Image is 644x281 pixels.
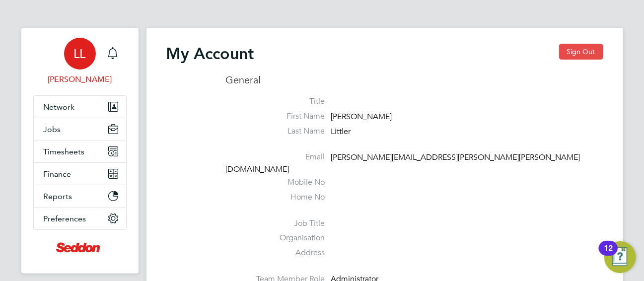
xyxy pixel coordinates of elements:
span: Lesley Littler [33,73,127,85]
nav: Main navigation [21,28,139,274]
button: Timesheets [34,140,126,162]
label: Organisation [226,233,325,243]
button: Reports [34,185,126,207]
label: Last Name [226,126,325,137]
button: Finance [34,163,126,185]
label: Title [226,96,325,107]
span: LL [74,47,86,60]
a: Go to home page [33,240,127,256]
button: Jobs [34,118,126,140]
span: Littler [331,127,351,137]
span: [PERSON_NAME][EMAIL_ADDRESS][PERSON_NAME][PERSON_NAME][DOMAIN_NAME] [226,153,580,175]
h3: General [226,73,603,86]
label: Email [226,152,325,162]
span: Timesheets [44,147,85,156]
h2: My Account [166,44,254,64]
button: Preferences [34,208,126,229]
span: Jobs [44,125,61,134]
span: Reports [44,192,72,201]
label: Mobile No [226,177,325,188]
a: LL[PERSON_NAME] [33,38,127,85]
span: [PERSON_NAME] [331,112,392,122]
span: Network [44,102,75,112]
span: Finance [44,169,72,179]
img: seddonconstruction-logo-retina.png [56,240,104,256]
div: 12 [604,248,613,261]
label: First Name [226,111,325,122]
label: Address [226,248,325,258]
button: Open Resource Center, 12 new notifications [604,241,636,273]
label: Job Title [226,218,325,229]
label: Home No [226,192,325,203]
span: Preferences [44,214,86,223]
button: Sign Out [559,44,603,60]
button: Network [34,96,126,118]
